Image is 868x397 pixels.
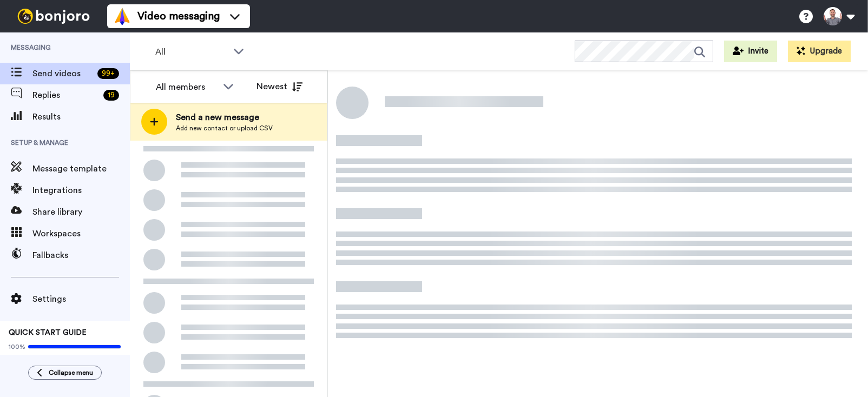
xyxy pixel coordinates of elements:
button: Collapse menu [28,366,102,380]
div: 19 [103,90,119,101]
span: Collapse menu [49,368,93,377]
span: Send a new message [176,111,273,124]
button: Invite [724,41,777,62]
span: Message template [32,162,130,175]
div: 99 + [97,68,119,79]
span: QUICK START GUIDE [9,329,87,336]
span: All [155,45,228,58]
span: Share library [32,206,130,219]
span: Settings [32,293,130,306]
span: Add new contact or upload CSV [176,124,273,133]
span: Integrations [32,184,130,197]
span: Send videos [32,67,93,80]
img: bj-logo-header-white.svg [13,9,94,24]
button: Newest [248,76,311,97]
span: 100% [9,342,25,351]
span: Video messaging [137,9,220,24]
span: Workspaces [32,227,130,240]
span: Replies [32,89,99,102]
img: vm-color.svg [114,8,131,25]
div: All members [156,81,218,94]
span: Results [32,110,130,123]
button: Upgrade [788,41,851,62]
span: Fallbacks [32,249,130,262]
